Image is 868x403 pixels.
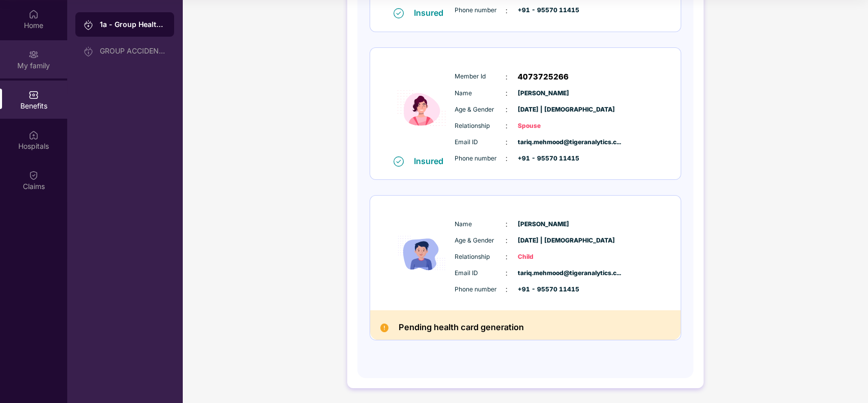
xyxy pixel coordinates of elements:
[394,156,404,167] img: svg+xml;base64,PHN2ZyB4bWxucz0iaHR0cDovL3d3dy53My5vcmcvMjAwMC9zdmciIHdpZHRoPSIxNiIgaGVpZ2h0PSIxNi...
[455,105,506,115] span: Age & Gender
[380,324,388,332] img: Pending
[455,138,506,147] span: Email ID
[506,219,508,230] span: :
[455,220,506,229] span: Name
[455,236,506,246] span: Age & Gender
[100,47,166,55] div: GROUP ACCIDENTAL INSURANCE
[394,8,404,18] img: svg+xml;base64,PHN2ZyB4bWxucz0iaHR0cDovL3d3dy53My5vcmcvMjAwMC9zdmciIHdpZHRoPSIxNiIgaGVpZ2h0PSIxNi...
[506,235,508,246] span: :
[83,46,94,57] img: svg+xml;base64,PHN2ZyB3aWR0aD0iMjAiIGhlaWdodD0iMjAiIHZpZXdCb3g9IjAgMCAyMCAyMCIgZmlsbD0ibm9uZSIgeG...
[455,154,506,164] span: Phone number
[518,220,569,229] span: [PERSON_NAME]
[506,153,508,164] span: :
[518,6,569,15] span: +91 - 95570 11415
[455,89,506,98] span: Name
[518,89,569,98] span: [PERSON_NAME]
[29,49,39,60] img: svg+xml;base64,PHN2ZyB3aWR0aD0iMjAiIGhlaWdodD0iMjAiIHZpZXdCb3g9IjAgMCAyMCAyMCIgZmlsbD0ibm9uZSIgeG...
[506,71,508,83] span: :
[29,170,39,180] img: svg+xml;base64,PHN2ZyBpZD0iQ2xhaW0iIHhtbG5zPSJodHRwOi8vd3d3LnczLm9yZy8yMDAwL3N2ZyIgd2lkdGg9IjIwIi...
[506,104,508,115] span: :
[455,252,506,262] span: Relationship
[29,9,39,19] img: svg+xml;base64,PHN2ZyBpZD0iSG9tZSIgeG1sbnM9Imh0dHA6Ly93d3cudzMub3JnLzIwMDAvc3ZnIiB3aWR0aD0iMjAiIG...
[455,285,506,294] span: Phone number
[455,72,506,82] span: Member Id
[506,137,508,148] span: :
[506,267,508,279] span: :
[518,252,569,262] span: Child
[506,120,508,131] span: :
[83,20,94,30] img: svg+xml;base64,PHN2ZyB3aWR0aD0iMjAiIGhlaWdodD0iMjAiIHZpZXdCb3g9IjAgMCAyMCAyMCIgZmlsbD0ibm9uZSIgeG...
[414,8,450,18] div: Insured
[29,130,39,140] img: svg+xml;base64,PHN2ZyBpZD0iSG9zcGl0YWxzIiB4bWxucz0iaHR0cDovL3d3dy53My5vcmcvMjAwMC9zdmciIHdpZHRoPS...
[455,268,506,278] span: Email ID
[506,284,508,295] span: :
[518,154,569,164] span: +91 - 95570 11415
[391,61,452,155] img: icon
[518,236,569,246] span: [DATE] | [DEMOGRAPHIC_DATA]
[414,156,450,166] div: Insured
[399,320,524,335] h2: Pending health card generation
[518,285,569,294] span: +91 - 95570 11415
[29,90,39,100] img: svg+xml;base64,PHN2ZyBpZD0iQmVuZWZpdHMiIHhtbG5zPSJodHRwOi8vd3d3LnczLm9yZy8yMDAwL3N2ZyIgd2lkdGg9Ij...
[100,19,166,30] div: 1a - Group Health Insurance
[506,5,508,16] span: :
[506,88,508,99] span: :
[391,206,452,301] img: icon
[518,105,569,115] span: [DATE] | [DEMOGRAPHIC_DATA]
[455,121,506,131] span: Relationship
[518,121,569,131] span: Spouse
[455,6,506,15] span: Phone number
[506,251,508,262] span: :
[518,138,569,147] span: tariq.mehmood@tigeranalytics.c...
[518,71,569,83] span: 4073725266
[518,268,569,278] span: tariq.mehmood@tigeranalytics.c...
